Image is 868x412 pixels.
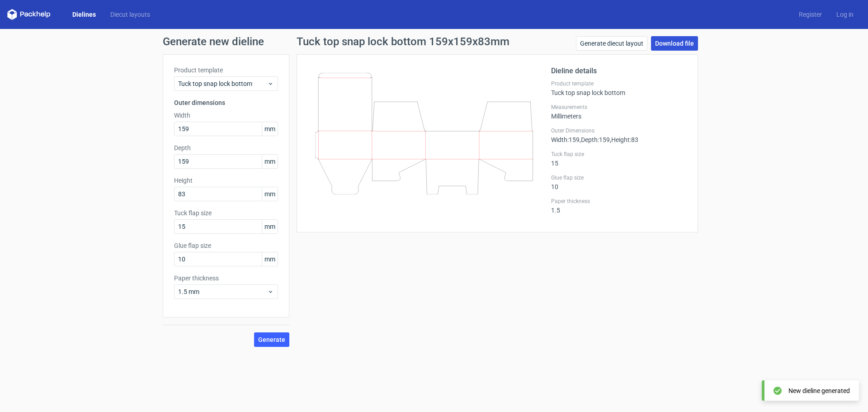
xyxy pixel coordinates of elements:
[174,98,278,107] h3: Outer dimensions
[174,208,278,218] label: Tuck flap size
[262,155,278,168] span: mm
[792,10,829,19] a: Register
[262,187,278,201] span: mm
[651,36,698,51] a: Download file
[262,122,278,136] span: mm
[551,136,580,143] span: Width : 159
[174,176,278,185] label: Height
[178,287,267,296] span: 1.5 mm
[551,151,687,158] label: Tuck flap size
[262,220,278,233] span: mm
[262,252,278,266] span: mm
[551,198,687,214] div: 1.5
[829,10,861,19] a: Log in
[174,274,278,283] label: Paper thickness
[551,174,687,181] label: Glue flap size
[297,36,509,47] h1: Tuck top snap lock bottom 159x159x83mm
[258,336,285,343] span: Generate
[174,66,278,75] label: Product template
[551,80,687,96] div: Tuck top snap lock bottom
[65,10,103,19] a: Dielines
[551,104,687,111] label: Measurements
[551,66,687,76] h2: Dieline details
[174,143,278,152] label: Depth
[788,386,850,395] div: New dieline generated
[576,36,647,51] a: Generate diecut layout
[551,127,687,134] label: Outer Dimensions
[174,111,278,120] label: Width
[551,80,687,87] label: Product template
[163,36,705,47] h1: Generate new dieline
[551,174,687,190] div: 10
[178,79,267,88] span: Tuck top snap lock bottom
[551,198,687,205] label: Paper thickness
[580,136,610,143] span: , Depth : 159
[551,151,687,167] div: 15
[174,241,278,250] label: Glue flap size
[254,332,289,347] button: Generate
[103,10,157,19] a: Diecut layouts
[551,104,687,120] div: Millimeters
[610,136,638,143] span: , Height : 83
